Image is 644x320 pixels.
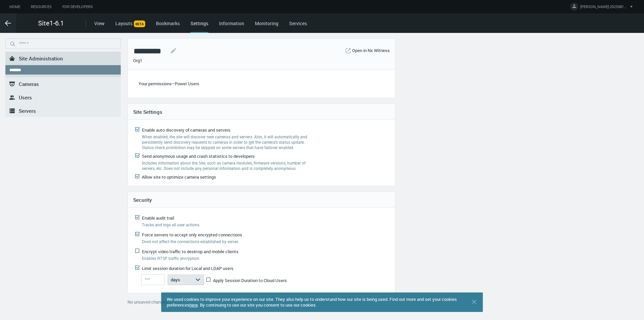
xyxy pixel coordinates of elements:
[139,81,172,87] span: Your permissions
[190,302,198,308] a: here
[142,174,216,180] span: Allow site to optimize camera settings
[38,18,64,28] span: Site1-6.1
[142,265,233,271] span: Limit session duration for Local and LDAP users
[142,134,313,150] label: When enabled, the site will discover new cameras and servers. Also, it will automatically and per...
[352,47,390,54] a: Open in Nx Witness
[19,81,39,87] span: Cameras
[19,107,36,114] span: Servers
[57,3,98,11] a: For Developers
[19,55,63,62] span: Site Administration
[142,222,308,227] label: Tracks and logs all user actions.
[219,20,244,27] a: Information
[198,302,317,308] span: . By continuing to use our site you consent to use our cookies.
[142,239,239,244] span: Does not affect the connections established by server.
[19,94,32,101] span: Users
[167,274,204,285] button: days
[94,20,105,27] a: View
[134,20,145,27] span: BETA
[142,232,242,238] span: Force servers to accept only encrypted connections
[289,20,307,27] a: Services
[142,248,238,255] span: Encrypt video traffic to desktop and mobile clients
[213,277,287,283] span: Apply Session Duration to Cloud Users
[142,127,230,133] span: Enable auto discovery of cameras and servers
[255,20,278,27] a: Monitoring
[133,109,390,115] h4: Site Settings
[25,3,57,11] a: Resources
[167,296,457,308] span: We used cookies to improve your experience on our site. They also help us to understand how our s...
[156,20,180,27] a: Bookmarks
[133,57,142,64] span: Org1
[175,81,199,87] span: Power Users
[115,20,145,27] a: LayoutsBETA
[171,277,180,283] span: days
[191,20,208,33] div: Settings
[142,160,313,171] label: Includes information about the Site, such as camera modules, firmware versions, number of servers...
[172,81,175,87] span: –
[580,4,627,12] span: [PERSON_NAME]-20250814-1 M.
[127,299,395,310] div: No unsaved changes
[133,197,390,203] h4: Security
[142,215,174,221] span: Enable audit trail
[142,256,200,261] span: Enables RTSP traffic encryption.
[4,3,25,11] a: Home
[142,153,255,159] span: Send anonymous usage and crash statistics to developers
